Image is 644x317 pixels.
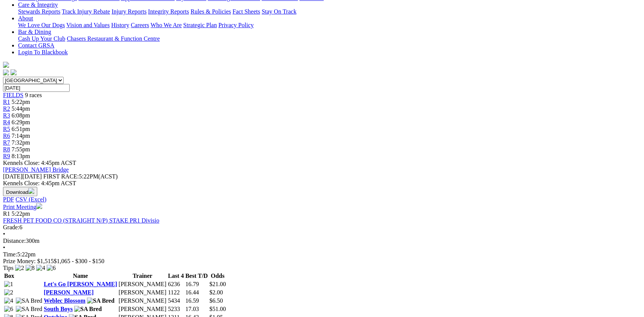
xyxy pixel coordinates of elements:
span: $21.00 [209,281,226,287]
span: 6:29pm [12,119,30,125]
span: $6.50 [209,297,223,304]
a: Strategic Plan [183,22,217,28]
td: [PERSON_NAME] [118,305,167,313]
span: 6:08pm [12,112,30,119]
span: $51.00 [209,306,226,312]
a: R8 [3,146,10,152]
a: R4 [3,119,10,125]
img: 6 [47,265,56,271]
td: [PERSON_NAME] [118,280,167,288]
a: Stay On Track [262,8,296,15]
div: Kennels Close: 4:45pm ACST [3,180,641,187]
a: Integrity Reports [148,8,189,15]
button: Download [3,187,37,196]
img: SA Bred [74,306,102,312]
span: Box [4,273,14,279]
span: • [3,231,5,237]
a: Vision and Values [66,22,110,28]
img: 2 [15,265,24,271]
a: Let's Go [PERSON_NAME] [44,281,117,287]
a: South Boys [44,306,73,312]
td: 1122 [167,289,184,296]
img: facebook.svg [3,69,9,75]
img: logo-grsa-white.png [3,62,9,68]
td: 5233 [167,305,184,313]
span: 5:22pm [12,99,30,105]
a: [PERSON_NAME] Bridge [3,166,69,173]
th: Last 4 [167,272,184,280]
a: Privacy Policy [218,22,254,28]
span: 5:22pm [12,210,30,217]
img: 8 [26,265,35,271]
a: Careers [131,22,149,28]
img: SA Bred [87,297,114,304]
span: 9 races [25,92,42,98]
input: Select date [3,84,70,92]
span: 5:22PM(ACST) [43,173,118,180]
div: Care & Integrity [18,8,641,15]
img: 1 [4,281,13,288]
a: R5 [3,126,10,132]
td: 6236 [167,280,184,288]
span: $1,065 - $300 - $150 [54,258,105,264]
th: Odds [209,272,226,280]
td: 17.03 [185,305,208,313]
span: R2 [3,105,10,112]
img: download.svg [28,188,34,194]
span: R7 [3,139,10,146]
a: PDF [3,196,14,203]
a: Login To Blackbook [18,49,68,55]
span: Distance: [3,238,26,244]
img: 6 [4,306,13,312]
span: Time: [3,251,17,258]
td: [PERSON_NAME] [118,297,167,305]
span: 5:44pm [12,105,30,112]
a: R6 [3,133,10,139]
img: 4 [4,297,13,304]
a: R9 [3,153,10,159]
span: R1 [3,210,10,217]
a: CSV (Excel) [15,196,46,203]
a: Print Meeting [3,204,42,210]
div: Bar & Dining [18,35,641,42]
div: About [18,22,641,29]
img: printer.svg [36,203,42,209]
a: Care & Integrity [18,2,58,8]
a: About [18,15,33,21]
a: FRESH PET FOOD CO (STRAIGHT N/P) STAKE PR1 Divisio [3,217,159,224]
span: 8:13pm [12,153,30,159]
span: $2.00 [209,289,223,296]
td: 16.79 [185,280,208,288]
a: Contact GRSA [18,42,54,49]
span: Kennels Close: 4:45pm ACST [3,160,76,166]
td: 16.44 [185,289,208,296]
img: SA Bred [16,306,43,312]
a: Weblec Blossom [44,297,85,304]
img: 4 [36,265,45,271]
img: 2 [4,289,13,296]
div: 5:22pm [3,251,641,258]
div: Download [3,196,641,203]
div: Prize Money: $1,515 [3,258,641,265]
a: Fact Sheets [233,8,260,15]
a: R3 [3,112,10,119]
a: Chasers Restaurant & Function Centre [67,35,160,42]
a: Bar & Dining [18,29,51,35]
a: Stewards Reports [18,8,60,15]
div: 300m [3,238,641,244]
span: R1 [3,99,10,105]
span: • [3,244,5,251]
span: [DATE] [3,173,42,180]
th: Trainer [118,272,167,280]
a: Cash Up Your Club [18,35,65,42]
span: Tips [3,265,14,271]
th: Name [43,272,117,280]
th: Best T/D [185,272,208,280]
td: 5434 [167,297,184,305]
